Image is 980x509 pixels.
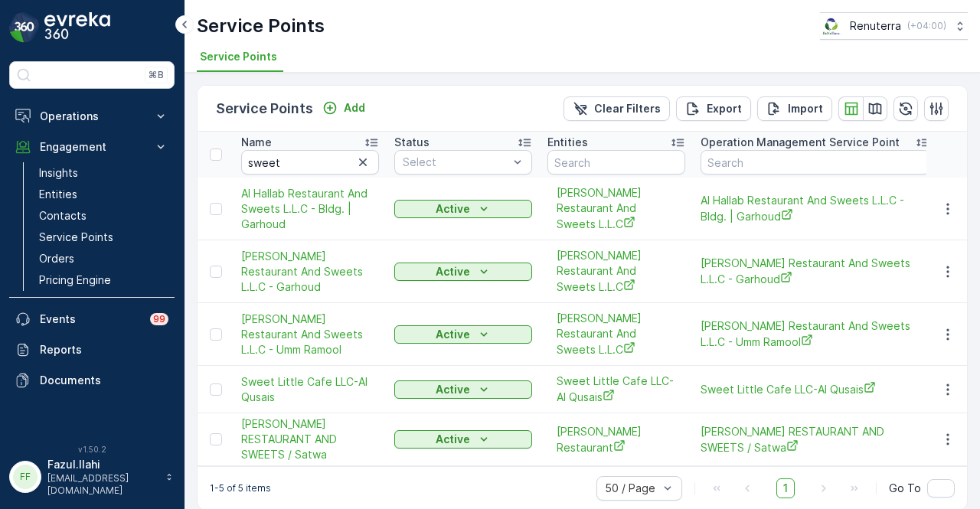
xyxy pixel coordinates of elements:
p: Export [707,101,742,116]
p: Documents [40,373,168,388]
p: Operations [40,109,144,124]
img: logo [9,12,40,43]
p: Active [436,382,470,397]
a: SHEHAR SIALKOT RESTAURANT AND SWEETS / Satwa [241,416,379,462]
a: Sweet Little Cafe LLC-Al Qusais [241,374,379,405]
p: Name [241,135,272,150]
a: Al Hallab Restaurant And Sweets L.L.C - Bldg. | Garhoud [701,193,930,224]
p: Orders [39,251,74,266]
span: [PERSON_NAME] RESTAURANT AND SWEETS / Satwa [701,424,930,455]
a: Reports [9,334,175,365]
input: Search [241,150,379,175]
p: Clear Filters [594,101,661,116]
p: Service Points [39,230,113,245]
button: Add [316,99,371,117]
span: [PERSON_NAME] Restaurant And Sweets L.L.C - Umm Ramool [241,312,379,357]
p: Entities [547,135,588,150]
p: ⌘B [149,69,164,81]
input: Search [547,150,685,175]
a: Sweet Little Cafe LLC-Al Qusais [557,374,676,405]
img: Screenshot_2024-07-26_at_13.33.01.png [820,18,844,34]
span: Service Points [200,49,277,64]
a: Documents [9,365,175,396]
p: Events [40,312,141,327]
button: Active [394,263,532,281]
span: [PERSON_NAME] Restaurant And Sweets L.L.C - Umm Ramool [701,318,930,350]
span: Go To [889,481,921,496]
p: Service Points [216,98,313,119]
p: 99 [153,313,165,325]
button: Active [394,200,532,218]
img: logo_dark-DEwI_e13.png [44,12,110,43]
a: Contacts [33,205,175,227]
div: Toggle Row Selected [210,383,222,396]
button: Renuterra(+04:00) [820,12,968,40]
p: Insights [39,165,78,181]
button: Import [757,96,832,121]
p: ( +04:00 ) [907,20,946,32]
p: Active [436,432,470,447]
button: Export [676,96,751,121]
div: Toggle Row Selected [210,266,222,278]
p: 1-5 of 5 items [210,482,271,494]
button: Active [394,325,532,344]
span: v 1.50.2 [9,445,175,454]
p: [EMAIL_ADDRESS][DOMAIN_NAME] [47,472,158,497]
p: Entities [39,187,77,202]
button: Active [394,430,532,449]
p: Contacts [39,208,87,224]
p: Operation Management Service Point [701,135,900,150]
a: Al Hallab Restaurant And Sweets L.L.C - Bldg. | Garhoud [241,186,379,232]
p: Service Points [197,14,325,38]
p: Status [394,135,430,150]
a: Events99 [9,304,175,334]
button: Active [394,380,532,399]
a: Al Hallab Restaurant And Sweets L.L.C - Garhoud [241,249,379,295]
span: [PERSON_NAME] Restaurant And Sweets L.L.C - Garhoud [241,249,379,295]
p: Reports [40,342,168,357]
button: Operations [9,101,175,132]
div: Toggle Row Selected [210,203,222,215]
a: Sweet Little Cafe LLC-Al Qusais [701,381,930,397]
div: Toggle Row Selected [210,328,222,341]
p: Select [403,155,508,170]
input: Search [701,150,930,175]
a: Al Hallab Restaurant And Sweets L.L.C - Umm Ramool [701,318,930,350]
span: [PERSON_NAME] Restaurant And Sweets L.L.C [557,311,676,357]
p: Add [344,100,365,116]
span: [PERSON_NAME] RESTAURANT AND SWEETS / Satwa [241,416,379,462]
p: Pricing Engine [39,272,111,288]
p: Import [788,101,823,116]
p: Active [436,264,470,279]
a: Insights [33,162,175,184]
p: Fazul.Ilahi [47,457,158,472]
span: [PERSON_NAME] Restaurant [557,424,676,455]
button: Clear Filters [563,96,670,121]
p: Renuterra [850,18,901,34]
button: Engagement [9,132,175,162]
a: Al Hallab Restaurant And Sweets L.L.C [557,248,676,295]
a: SHEHAR SIALKOT RESTAURANT AND SWEETS / Satwa [701,424,930,455]
a: Shehar Sialkot Restaurant [557,424,676,455]
div: Toggle Row Selected [210,433,222,445]
a: Orders [33,248,175,269]
a: Pricing Engine [33,269,175,291]
a: Al Hallab Restaurant And Sweets L.L.C - Garhoud [701,256,930,287]
div: FF [13,465,38,489]
p: Active [436,201,470,217]
a: Al Hallab Restaurant And Sweets L.L.C - Umm Ramool [241,312,379,357]
a: Service Points [33,227,175,248]
a: Al Hallab Restaurant And Sweets L.L.C [557,185,676,232]
span: [PERSON_NAME] Restaurant And Sweets L.L.C - Garhoud [701,256,930,287]
a: Al Hallab Restaurant And Sweets L.L.C [557,311,676,357]
p: Engagement [40,139,144,155]
a: Entities [33,184,175,205]
button: FFFazul.Ilahi[EMAIL_ADDRESS][DOMAIN_NAME] [9,457,175,497]
span: [PERSON_NAME] Restaurant And Sweets L.L.C [557,185,676,232]
span: 1 [776,478,795,498]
